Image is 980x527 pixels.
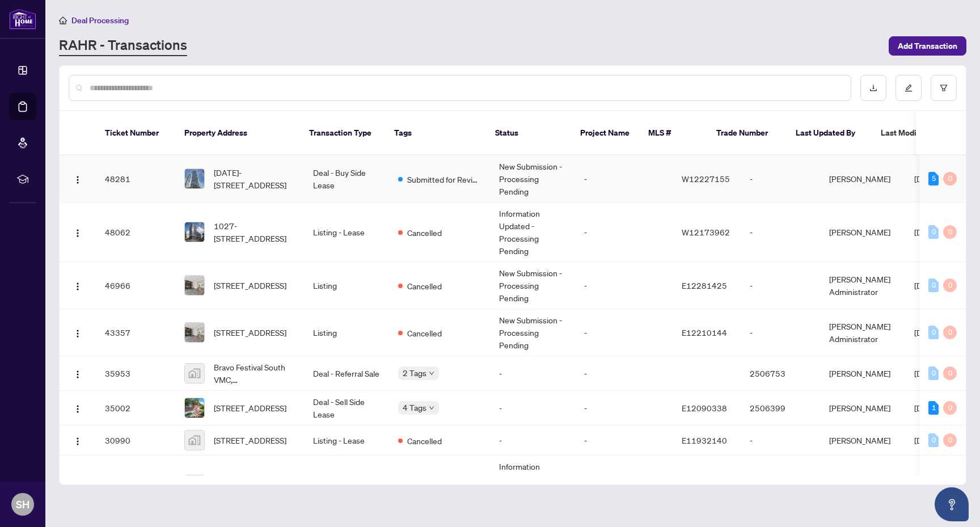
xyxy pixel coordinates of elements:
td: - [741,309,820,356]
span: W12173962 [682,227,730,237]
div: 1 [928,401,939,415]
button: Open asap [935,487,969,521]
img: thumbnail-img [185,364,204,383]
div: 0 [943,279,957,292]
td: New Submission - Processing Pending [490,309,575,356]
td: [PERSON_NAME] [820,203,905,262]
td: Listing [304,309,389,356]
td: 30767 [96,456,175,515]
span: edit [905,84,913,92]
img: Logo [73,175,82,184]
button: Logo [69,431,87,449]
span: [DATE] [914,280,939,290]
img: thumbnail-img [185,431,204,450]
span: [STREET_ADDRESS] [214,279,286,292]
td: 48062 [96,203,175,262]
td: - [741,456,820,515]
td: Deal - Referral Sale [304,356,389,391]
td: Listing [304,262,389,309]
span: [STREET_ADDRESS] [214,434,286,446]
span: [STREET_ADDRESS][PERSON_NAME][PERSON_NAME] [214,473,295,498]
td: 35953 [96,356,175,391]
span: download [869,84,877,92]
img: thumbnail-img [185,323,204,342]
td: [PERSON_NAME] Administrator [820,262,905,309]
td: 48281 [96,155,175,203]
span: filter [940,84,948,92]
span: [DATE]-[STREET_ADDRESS] [214,166,295,191]
div: 0 [943,172,957,185]
div: 0 [928,366,939,380]
span: [DATE] [914,403,939,413]
span: [DATE] [914,327,939,338]
img: thumbnail-img [185,169,204,188]
img: thumbnail-img [185,398,204,418]
td: - [490,425,575,456]
button: Logo [69,276,87,294]
button: Logo [69,170,87,188]
div: 0 [928,225,939,239]
td: [PERSON_NAME] [820,391,905,425]
img: thumbnail-img [185,276,204,295]
td: - [490,391,575,425]
td: - [741,155,820,203]
td: [PERSON_NAME] [820,356,905,391]
span: E12281425 [682,280,727,290]
img: Logo [73,229,82,238]
td: [PERSON_NAME] [820,456,905,515]
th: Transaction Type [300,111,385,155]
td: 2506399 [741,391,820,425]
td: Deal - Sell Side Lease [304,391,389,425]
button: Logo [69,364,87,382]
img: Logo [73,329,82,338]
th: MLS # [639,111,707,155]
span: SH [16,496,29,512]
img: Logo [73,437,82,446]
span: E12210144 [682,327,727,338]
div: 0 [928,326,939,339]
th: Last Modified Date [872,111,974,155]
span: Add Transaction [898,37,957,55]
td: - [741,203,820,262]
div: 5 [928,172,939,185]
td: - [575,155,673,203]
td: - [741,262,820,309]
img: Logo [73,370,82,379]
span: [DATE] [914,227,939,237]
td: - [575,203,673,262]
span: [DATE] [914,435,939,445]
span: down [429,405,434,411]
span: [DATE] [914,368,939,378]
button: Logo [69,223,87,241]
span: Cancelled [407,327,442,339]
span: Last Modified Date [881,127,950,139]
button: Logo [69,323,87,342]
img: Logo [73,282,82,291]
td: - [490,356,575,391]
span: Deal Processing [71,15,129,26]
span: [STREET_ADDRESS] [214,402,286,414]
td: 46966 [96,262,175,309]
div: 0 [943,401,957,415]
span: down [429,370,434,376]
td: Listing - Lease [304,203,389,262]
th: Trade Number [707,111,787,155]
th: Project Name [571,111,639,155]
td: - [575,309,673,356]
span: [STREET_ADDRESS] [214,326,286,339]
span: home [59,16,67,24]
th: Property Address [175,111,300,155]
button: edit [895,75,922,101]
td: Deal - Buy Side Lease [304,155,389,203]
span: Submitted for Review [407,173,481,185]
td: [PERSON_NAME] [820,425,905,456]
img: logo [9,9,36,29]
td: - [575,262,673,309]
div: 0 [943,433,957,447]
span: E12090338 [682,403,727,413]
span: Cancelled [407,435,442,447]
div: 0 [943,225,957,239]
button: Logo [69,399,87,417]
button: download [860,75,886,101]
td: 2506753 [741,356,820,391]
